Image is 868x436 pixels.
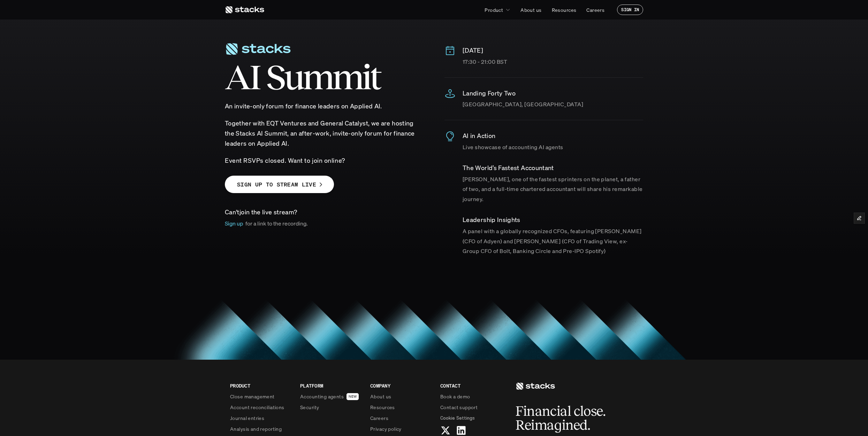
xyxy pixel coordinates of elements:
[230,414,292,422] a: Journal entries
[370,404,432,411] a: Resources
[485,6,503,14] p: Product
[440,393,470,400] p: Book a demo
[440,404,478,411] p: Contact support
[370,404,395,411] p: Resources
[463,215,643,225] p: ​Leadership Insights
[440,382,502,389] p: CONTACT
[463,88,643,98] p: Landing Forty Two
[440,404,502,411] a: Contact support
[463,174,643,204] p: [PERSON_NAME], one of the fastest sprinters on the planet, a father of two, and a full-time chart...
[463,131,643,141] p: AI in Action
[362,61,370,93] span: i
[516,404,620,432] h2: Financial close. Reimagined.
[370,425,432,433] a: Privacy policy
[332,61,362,93] span: m
[621,7,639,12] p: SIGN IN
[552,6,577,14] p: Resources
[582,3,609,16] a: Careers
[230,404,284,411] p: Account reconciliations
[463,142,643,152] p: Live showcase of accounting AI agents
[230,425,282,433] p: Analysis and reporting
[225,61,249,93] span: A
[370,414,432,422] a: Careers
[586,6,604,14] p: Careers
[225,207,424,217] p: join the live stream?
[225,118,424,148] p: ​Together with EQT Ventures and General Catalyst, we are hosting the Stacks AI Summit, an after-w...
[854,213,865,223] button: Edit Framer Content
[463,57,643,67] p: 17:30 - 21:00 BST
[230,404,292,411] a: Account reconciliations
[230,414,264,422] p: Journal entries
[440,393,502,400] a: Book a demo
[303,61,332,93] span: m
[370,425,402,433] p: Privacy policy
[370,393,432,400] a: About us
[225,219,243,229] p: Sign up
[249,61,260,93] span: I
[349,395,357,399] h2: NEW
[617,5,643,15] a: SIGN IN
[516,3,546,16] a: About us
[463,226,643,256] p: A panel with a globally recognized CFOs, featuring [PERSON_NAME] (CFO of Adyen) and [PERSON_NAME]...
[370,414,388,422] p: Careers
[370,393,391,400] p: About us
[230,425,292,433] a: Analysis and reporting
[463,163,643,173] p: ​The World’s Fastest Accountant
[300,382,362,389] p: PLATFORM
[300,393,344,400] p: Accounting agents
[225,101,424,111] p: An invite-only forum for finance leaders on Applied AI.
[300,404,319,411] p: Security
[300,393,362,400] a: Accounting agentsNEW
[230,393,292,400] a: Close management
[548,3,581,16] a: Resources
[284,61,303,93] span: u
[463,99,643,109] p: [GEOGRAPHIC_DATA], [GEOGRAPHIC_DATA]
[520,6,541,14] p: About us
[230,382,292,389] p: PRODUCT
[463,45,643,55] p: [DATE]
[370,382,432,389] p: COMPANY
[266,61,284,93] span: S
[230,393,275,400] p: Close management
[300,404,362,411] a: Security
[237,179,316,190] p: SIGN UP TO STREAM LIVE
[440,414,475,422] span: Cookie Settings
[245,219,308,229] p: for a link to the recording.
[440,414,475,422] button: Cookie Trigger
[225,155,424,166] p: Event RSVPs closed. Want to join online?
[225,208,239,216] span: Can't
[370,61,380,93] span: t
